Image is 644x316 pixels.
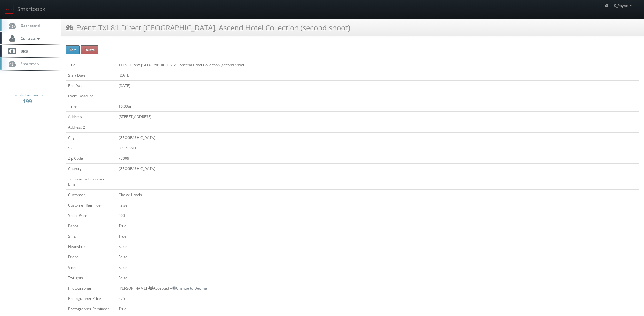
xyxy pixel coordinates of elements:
[116,241,639,252] td: False
[66,304,116,314] td: Photographer Reminder
[66,252,116,262] td: Drone
[116,221,639,231] td: True
[66,143,116,153] td: State
[66,45,80,54] button: Edit
[66,200,116,210] td: Customer Reminder
[66,112,116,122] td: Address
[66,241,116,252] td: Headshots
[18,48,28,54] span: Bids
[23,98,32,105] strong: 199
[116,60,639,70] td: TXL81 Direct [GEOGRAPHIC_DATA], Ascend Hotel Collection (second shoot)
[116,304,639,314] td: True
[116,80,639,91] td: [DATE]
[66,231,116,241] td: Stills
[116,273,639,283] td: False
[66,153,116,163] td: Zip Code
[116,132,639,143] td: [GEOGRAPHIC_DATA]
[66,210,116,221] td: Shoot Price
[172,286,207,291] a: Change to Decline
[116,231,639,241] td: True
[116,143,639,153] td: [US_STATE]
[66,283,116,293] td: Photographer
[614,3,634,8] span: K_Payne
[116,293,639,304] td: 275
[66,189,116,200] td: Customer
[116,70,639,80] td: [DATE]
[66,22,350,33] h3: Event: TXL81 Direct [GEOGRAPHIC_DATA], Ascend Hotel Collection (second shoot)
[116,252,639,262] td: False
[5,5,14,14] img: smartbook-logo.png
[66,122,116,132] td: Address 2
[18,61,39,66] span: Smartmap
[18,36,41,41] span: Contacts
[116,262,639,273] td: False
[81,45,98,54] button: Delete
[18,23,40,28] span: Dashboard
[116,210,639,221] td: 600
[116,153,639,163] td: 77009
[66,174,116,189] td: Temporary Customer Email
[66,164,116,174] td: Country
[66,80,116,91] td: End Date
[66,60,116,70] td: Title
[116,164,639,174] td: [GEOGRAPHIC_DATA]
[66,293,116,304] td: Photographer Price
[66,132,116,143] td: City
[66,70,116,80] td: Start Date
[66,91,116,101] td: Event Deadline
[116,101,639,112] td: 10:00am
[66,273,116,283] td: Twilights
[116,189,639,200] td: Choice Hotels
[66,101,116,112] td: Time
[66,262,116,273] td: Video
[116,200,639,210] td: False
[116,112,639,122] td: [STREET_ADDRESS]
[12,92,43,98] span: Events this month
[116,283,639,293] td: [PERSON_NAME] - Accepted --
[66,221,116,231] td: Panos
